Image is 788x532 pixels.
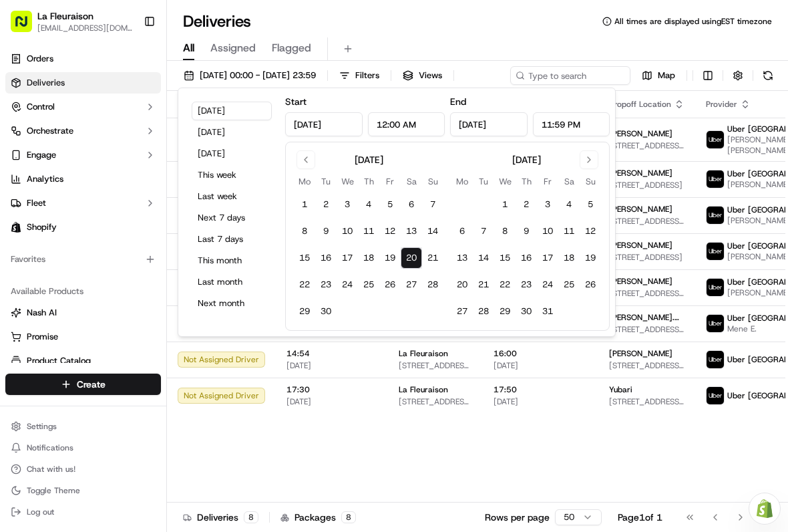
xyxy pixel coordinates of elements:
[315,301,337,322] button: 30
[609,396,684,407] span: [STREET_ADDRESS][PERSON_NAME]
[5,144,161,166] button: Engage
[609,384,632,395] span: Yubari
[422,221,443,242] button: 14
[419,70,442,82] span: Views
[5,503,161,521] button: Log out
[286,396,377,407] span: [DATE]
[315,174,337,188] th: Tuesday
[358,247,379,269] button: 18
[8,257,108,281] a: 📗Knowledge Base
[609,180,684,190] span: [STREET_ADDRESS]
[272,40,311,56] span: Flagged
[537,274,558,295] button: 24
[537,174,558,188] th: Friday
[192,251,272,270] button: This month
[27,442,73,453] span: Notifications
[192,273,272,291] button: Last month
[401,221,422,242] button: 13
[126,263,214,276] span: API Documentation
[401,274,422,295] button: 27
[609,360,684,371] span: [STREET_ADDRESS][PERSON_NAME]
[5,460,161,479] button: Chat with us!
[658,70,675,82] span: Map
[28,128,52,152] img: 9188753566659_6852d8bf1fb38e338040_72.png
[315,221,337,242] button: 9
[27,197,46,209] span: Fleet
[516,301,537,322] button: 30
[368,112,445,136] input: Time
[285,96,307,108] label: Start
[27,485,80,496] span: Toggle Theme
[5,72,161,94] a: Deliveries
[451,301,473,322] button: 27
[537,301,558,322] button: 31
[5,326,161,348] button: Promise
[13,264,24,275] div: 📗
[27,331,58,343] span: Promise
[294,221,315,242] button: 8
[379,221,401,242] button: 12
[192,209,272,227] button: Next 7 days
[399,384,448,395] span: La Fleuraison
[580,194,601,215] button: 5
[609,348,672,359] span: [PERSON_NAME]
[558,221,580,242] button: 11
[485,511,550,524] p: Rows per page
[558,247,580,269] button: 18
[399,348,448,359] span: La Fleuraison
[5,249,161,270] div: Favorites
[494,348,588,359] span: 16:00
[422,274,443,295] button: 28
[399,360,472,371] span: [STREET_ADDRESS][PERSON_NAME]
[244,511,258,523] div: 8
[337,247,358,269] button: 17
[609,168,672,178] span: [PERSON_NAME]
[707,387,724,404] img: uber-new-logo.jpeg
[337,174,358,188] th: Wednesday
[379,194,401,215] button: 5
[358,194,379,215] button: 4
[494,384,588,395] span: 17:50
[27,464,75,475] span: Chat with us!
[451,221,473,242] button: 6
[422,194,443,215] button: 7
[609,240,672,251] span: [PERSON_NAME]
[27,208,37,219] img: 1736555255976-a54dd68f-1ca7-489b-9aae-adbdc363a1c4
[286,348,377,359] span: 14:54
[533,112,610,136] input: Time
[37,23,133,33] button: [EMAIL_ADDRESS][DOMAIN_NAME]
[609,312,684,323] span: [PERSON_NAME]. [PERSON_NAME]
[5,96,161,118] button: Control
[609,288,684,299] span: [STREET_ADDRESS][PERSON_NAME]
[473,174,494,188] th: Tuesday
[422,174,443,188] th: Sunday
[286,384,377,395] span: 17:30
[494,221,516,242] button: 8
[294,301,315,322] button: 29
[192,294,272,313] button: Next month
[5,302,161,323] button: Nash AI
[13,194,35,216] img: Masood Aslam
[200,70,316,82] span: [DATE] 00:00 - [DATE] 23:59
[5,217,161,238] a: Shopify
[516,174,537,188] th: Thursday
[192,123,272,142] button: [DATE]
[707,243,724,260] img: uber-new-logo.jpeg
[60,141,184,152] div: We're available if you need us!
[11,307,156,319] a: Nash AI
[355,70,379,82] span: Filters
[27,263,102,276] span: Knowledge Base
[355,153,383,166] div: [DATE]
[27,173,63,185] span: Analytics
[609,324,684,335] span: [STREET_ADDRESS][PERSON_NAME]
[111,207,116,218] span: •
[580,274,601,295] button: 26
[183,11,251,32] h1: Deliveries
[537,194,558,215] button: 3
[558,194,580,215] button: 4
[178,66,322,85] button: [DATE] 00:00 - [DATE] 23:59
[341,511,356,523] div: 8
[707,207,724,224] img: uber-new-logo.jpeg
[537,221,558,242] button: 10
